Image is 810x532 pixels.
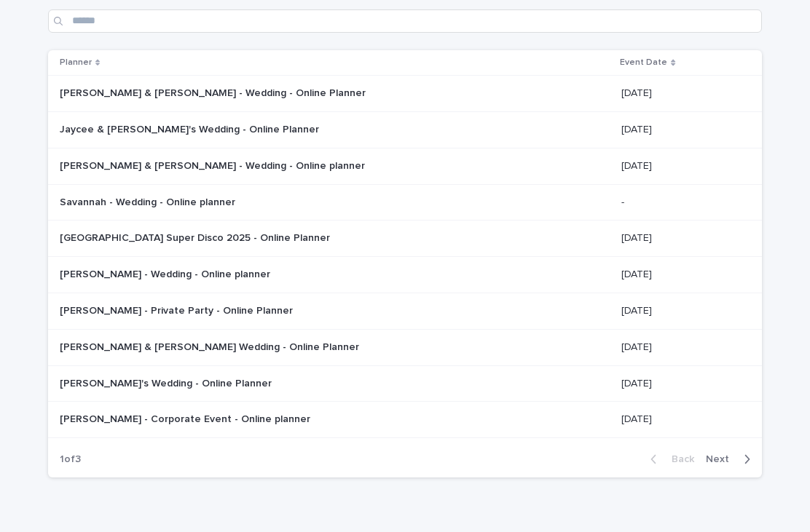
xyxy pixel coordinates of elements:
p: [DATE] [621,375,655,390]
p: [DATE] [621,302,655,317]
p: [PERSON_NAME]'s Wedding - Online Planner [60,375,275,390]
button: Next [700,453,762,466]
p: Planner [60,55,92,71]
p: [DATE] [621,410,655,426]
p: [DATE] [621,121,655,136]
tr: [PERSON_NAME] & [PERSON_NAME] - Wedding - Online planner[PERSON_NAME] & [PERSON_NAME] - Wedding -... [48,148,762,184]
p: [DATE] [621,338,655,354]
p: [PERSON_NAME] - Corporate Event - Online planner [60,410,313,426]
p: [PERSON_NAME] & [PERSON_NAME] - Wedding - Online Planner [60,84,369,100]
span: Next [706,454,738,464]
p: [PERSON_NAME] - Wedding - Online planner [60,266,273,281]
tr: Jaycee & [PERSON_NAME]'s Wedding - Online PlannerJaycee & [PERSON_NAME]'s Wedding - Online Planne... [48,111,762,148]
tr: [PERSON_NAME] & [PERSON_NAME] - Wedding - Online Planner[PERSON_NAME] & [PERSON_NAME] - Wedding -... [48,76,762,112]
tr: [PERSON_NAME] & [PERSON_NAME] Wedding - Online Planner[PERSON_NAME] & [PERSON_NAME] Wedding - Onl... [48,329,762,365]
p: 1 of 3 [48,442,93,477]
button: Back [639,453,700,466]
input: Search [48,9,762,33]
p: - [621,194,627,209]
p: [PERSON_NAME] & [PERSON_NAME] Wedding - Online Planner [60,338,362,354]
p: [PERSON_NAME] - Private Party - Online Planner [60,302,296,317]
span: Back [663,454,694,464]
tr: Savannah - Wedding - Online plannerSavannah - Wedding - Online planner -- [48,184,762,221]
tr: [GEOGRAPHIC_DATA] Super Disco 2025 - Online Planner[GEOGRAPHIC_DATA] Super Disco 2025 - Online Pl... [48,221,762,257]
p: Jaycee & [PERSON_NAME]'s Wedding - Online Planner [60,121,322,136]
p: [DATE] [621,266,655,281]
tr: [PERSON_NAME] - Wedding - Online planner[PERSON_NAME] - Wedding - Online planner [DATE][DATE] [48,257,762,293]
p: [DATE] [621,229,655,245]
p: [PERSON_NAME] & [PERSON_NAME] - Wedding - Online planner [60,157,368,172]
p: [GEOGRAPHIC_DATA] Super Disco 2025 - Online Planner [60,229,333,245]
p: [DATE] [621,84,655,100]
p: [DATE] [621,157,655,172]
tr: [PERSON_NAME] - Corporate Event - Online planner[PERSON_NAME] - Corporate Event - Online planner ... [48,402,762,438]
tr: [PERSON_NAME] - Private Party - Online Planner[PERSON_NAME] - Private Party - Online Planner [DAT... [48,293,762,329]
tr: [PERSON_NAME]'s Wedding - Online Planner[PERSON_NAME]'s Wedding - Online Planner [DATE][DATE] [48,365,762,402]
p: Savannah - Wedding - Online planner [60,194,238,209]
p: Event Date [620,55,667,71]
